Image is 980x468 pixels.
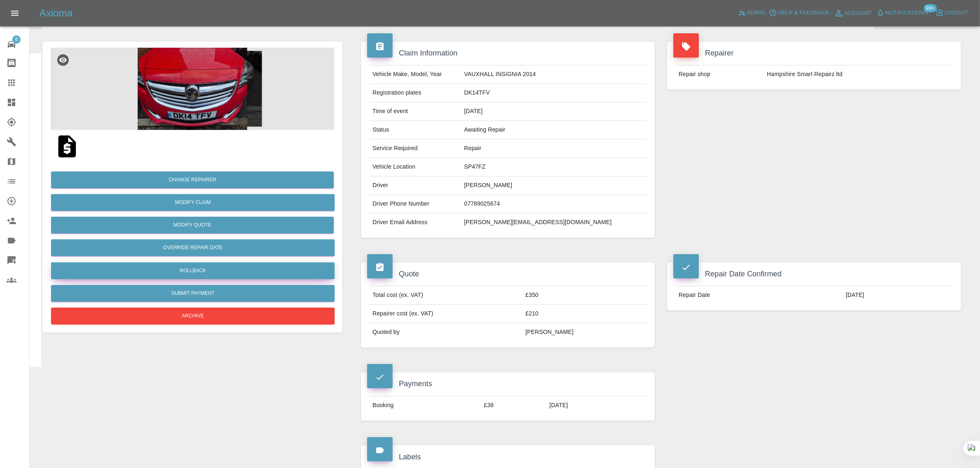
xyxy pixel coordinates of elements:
td: Status [369,121,461,139]
button: Notifications [874,7,930,19]
h4: Claim Information [367,48,649,59]
td: Repair shop [675,65,764,83]
td: Time of event [369,102,461,121]
td: Hampshire Smart Repairz ltd [764,65,953,83]
h5: Axioma [40,7,72,20]
td: £38 [481,396,546,414]
td: Vehicle Make, Model, Year [369,65,461,84]
td: Awaiting Repair [461,121,647,139]
a: Admin [736,7,767,19]
h4: Repairer [673,48,955,59]
button: Override Repair Date [51,239,335,256]
h4: Labels [367,452,649,463]
td: [PERSON_NAME][EMAIL_ADDRESS][DOMAIN_NAME] [461,213,647,232]
h4: Payments [367,378,649,389]
td: Driver Phone Number [369,195,461,213]
td: DK14TFV [461,84,647,102]
td: 07789025674 [461,195,647,213]
button: Modify Quote [51,217,334,234]
span: Notifications [885,8,928,18]
td: Booking [369,396,481,414]
td: [PERSON_NAME] [461,176,647,195]
td: Driver [369,176,461,195]
span: Logout [945,8,968,18]
span: Help & Feedback [778,8,829,18]
td: Registration plates [369,84,461,102]
td: SP47FZ [461,158,647,176]
td: [DATE] [843,286,953,304]
td: [PERSON_NAME] [522,323,647,341]
span: 99+ [924,4,937,12]
td: Repair Date [675,286,843,304]
button: Rollback [51,262,335,279]
button: Help & Feedback [767,7,831,19]
td: Repair [461,139,647,158]
a: Modify Claim [51,194,335,211]
td: [DATE] [461,102,647,121]
td: £350 [522,286,647,305]
img: qt_1S5TtnA4aDea5wMjjdjhcKJU [54,133,80,160]
h4: Repair Date Confirmed [673,269,955,280]
button: Submit Payment [51,285,335,302]
a: Account [832,7,874,20]
button: Change Repairer [51,171,334,188]
button: Open drawer [5,3,25,23]
img: 435af6ee-3a4a-4fb8-900d-fa586994407d [51,48,334,130]
td: VAUXHALL INSIGNIA 2014 [461,65,647,84]
span: Admin [747,8,765,18]
td: Service Required [369,139,461,158]
td: [DATE] [546,396,647,414]
td: Quoted by [369,323,522,341]
h4: Quote [367,269,649,280]
span: 6 [12,35,21,44]
td: £210 [522,305,647,323]
button: Archive [51,308,335,324]
td: Repairer cost (ex. VAT) [369,305,522,323]
td: Vehicle Location [369,158,461,176]
button: Logout [933,7,970,19]
td: Driver Email Address [369,213,461,232]
span: Account [845,9,872,18]
td: Total cost (ex. VAT) [369,286,522,305]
